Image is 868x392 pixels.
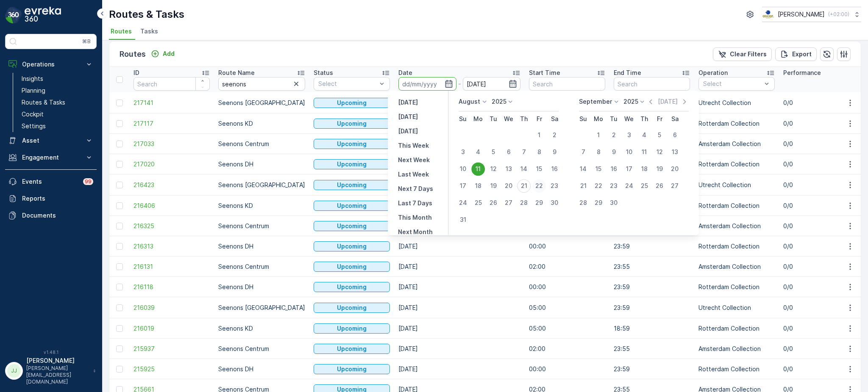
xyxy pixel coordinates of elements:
[22,194,93,203] p: Reports
[116,263,123,270] div: Toggle Row Selected
[134,242,210,251] a: 216313
[337,160,367,168] p: Upcoming
[609,257,694,277] td: 23:55
[116,120,123,127] div: Toggle Row Selected
[22,98,65,107] p: Routes & Tasks
[134,99,210,107] a: 217141
[18,97,97,108] a: Routes & Tasks
[337,140,367,148] p: Upcoming
[116,325,123,332] div: Toggle Row Selected
[668,179,682,193] div: 27
[623,97,638,106] p: 2025
[134,262,210,271] span: 216131
[314,201,390,211] button: Upcoming
[525,277,609,297] td: 00:00
[337,365,367,373] p: Upcoming
[395,169,432,179] button: Last Week
[398,127,418,135] p: [DATE]
[314,98,390,108] button: Upcoming
[26,365,89,385] p: [PERSON_NAME][EMAIL_ADDRESS][DOMAIN_NAME]
[398,213,432,222] p: This Month
[395,213,435,223] button: This Month
[622,162,636,176] div: 17
[456,179,470,193] div: 17
[134,283,210,291] span: 216118
[637,145,651,159] div: 11
[694,318,779,339] td: Rotterdam Collection
[395,126,421,136] button: Tomorrow
[487,196,500,210] div: 26
[579,97,612,106] p: September
[394,257,525,277] td: [DATE]
[214,134,309,154] td: Seenons Centrum
[730,50,767,58] p: Clear Filters
[22,136,80,145] p: Asset
[492,97,506,106] p: 2025
[517,196,531,210] div: 28
[607,162,620,176] div: 16
[395,227,436,237] button: Next Month
[395,184,437,194] button: Next 7 Days
[314,221,390,231] button: Upcoming
[116,304,123,311] div: Toggle Row Selected
[214,113,309,134] td: Seenons KD
[455,111,470,127] th: Sunday
[218,69,255,77] p: Route Name
[828,11,849,18] p: ( +02:00 )
[394,359,525,379] td: [DATE]
[214,318,309,339] td: Seenons KD
[18,73,97,85] a: Insights
[314,119,390,129] button: Upcoming
[395,141,432,151] button: This Week
[775,47,817,61] button: Export
[116,223,123,229] div: Toggle Row Selected
[134,304,210,312] a: 216039
[525,297,609,318] td: 05:00
[22,86,45,95] p: Planning
[576,179,590,193] div: 21
[458,79,461,89] p: -
[337,242,367,251] p: Upcoming
[134,77,210,91] input: Search
[7,364,21,378] div: JJ
[652,111,667,127] th: Friday
[395,155,433,165] button: Next Week
[779,134,864,154] td: 0/0
[694,196,779,216] td: Rotterdam Collection
[398,77,456,91] input: dd/mm/yyyy
[116,243,123,250] div: Toggle Row Selected
[398,228,433,236] p: Next Month
[525,257,609,277] td: 02:00
[463,77,521,91] input: dd/mm/yyyy
[22,177,78,186] p: Events
[779,174,864,196] td: 0/0
[18,85,97,97] a: Planning
[120,48,146,60] p: Routes
[532,196,546,210] div: 29
[668,162,682,176] div: 20
[134,69,139,77] p: ID
[471,162,485,176] div: 11
[337,283,367,291] p: Upcoming
[525,339,609,359] td: 02:00
[134,365,210,373] span: 215925
[134,324,210,333] a: 216019
[592,179,605,193] div: 22
[134,140,210,148] span: 217033
[653,128,666,142] div: 5
[658,97,678,106] p: [DATE]
[214,277,309,297] td: Seenons DH
[668,145,682,159] div: 13
[109,8,184,21] p: Routes & Tasks
[694,236,779,257] td: Rotterdam Collection
[18,120,97,132] a: Settings
[5,149,97,166] button: Engagement
[337,181,367,189] p: Upcoming
[609,297,694,318] td: 23:59
[609,277,694,297] td: 23:59
[337,304,367,312] p: Upcoming
[394,277,525,297] td: [DATE]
